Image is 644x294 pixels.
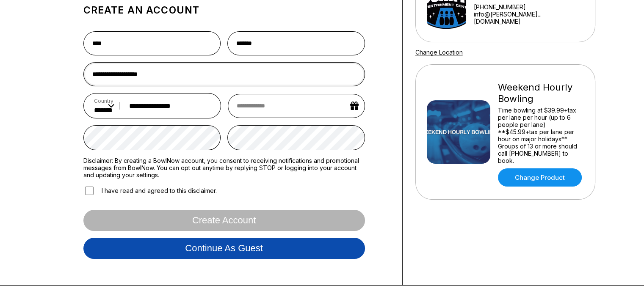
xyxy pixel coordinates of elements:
[427,100,490,164] img: Weekend Hourly Bowling
[94,98,114,104] label: Country
[498,82,584,104] div: Weekend Hourly Bowling
[83,4,365,16] h1: Create an account
[498,107,584,164] div: Time bowling at $39.99+tax per lane per hour (up to 6 people per lane) **$45.99+tax per lane per ...
[474,11,584,25] a: info@[PERSON_NAME]...[DOMAIN_NAME]
[83,185,217,196] label: I have read and agreed to this disclaimer.
[83,157,365,179] label: Disclaimer: By creating a BowlNow account, you consent to receiving notifications and promotional...
[83,238,365,259] button: Continue as guest
[474,3,584,11] div: [PHONE_NUMBER]
[498,168,582,187] a: Change Product
[85,187,94,195] input: I have read and agreed to this disclaimer.
[415,49,463,56] a: Change Location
